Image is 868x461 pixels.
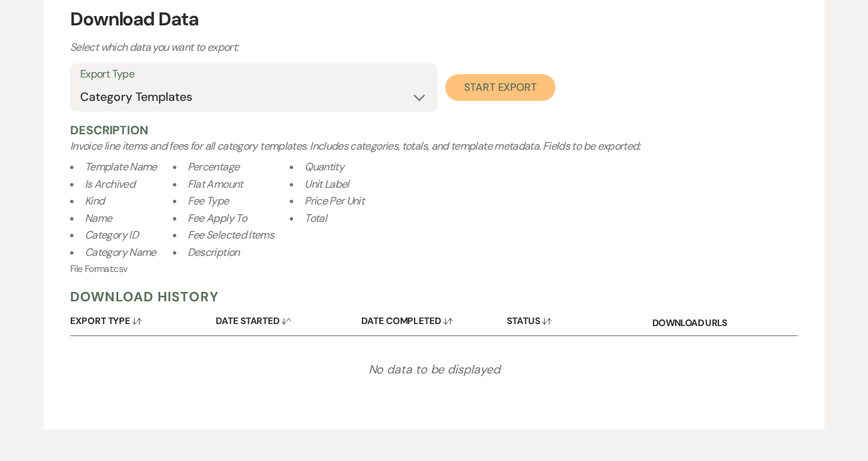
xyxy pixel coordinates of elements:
li: Template Name [70,158,157,176]
h3: Download Data [70,5,798,33]
li: Fee Apply To [173,210,274,227]
button: Date Completed [361,305,507,331]
li: Flat Amount [173,176,274,193]
li: Kind [70,192,157,210]
li: Name [70,210,157,227]
button: Start Export [445,74,556,101]
p: Select which data you want to export: [70,39,537,56]
label: Export Type [80,65,427,84]
h5: Description [70,122,798,138]
li: Category Name [70,244,157,261]
button: Status [507,305,652,331]
button: Export Type [70,305,216,331]
li: Fee Type [173,192,274,210]
div: No data to be displayed [70,336,798,403]
span: Fields to be exported: [70,139,798,262]
div: Download URLs [652,305,798,335]
li: Total [290,210,364,227]
p: File Format: csv [70,262,798,276]
li: Category ID [70,226,157,244]
h5: Download History [70,288,798,305]
li: Description [173,244,274,261]
li: Unit Label [290,176,364,193]
button: Date Started [216,305,361,331]
div: Invoice line items and fees for all category templates. Includes categories, totals, and template... [70,138,798,262]
li: Quantity [290,158,364,176]
li: Percentage [173,158,274,176]
li: Is Archived [70,176,157,193]
li: Fee Selected Items [173,226,274,244]
li: Price Per Unit [290,192,364,210]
